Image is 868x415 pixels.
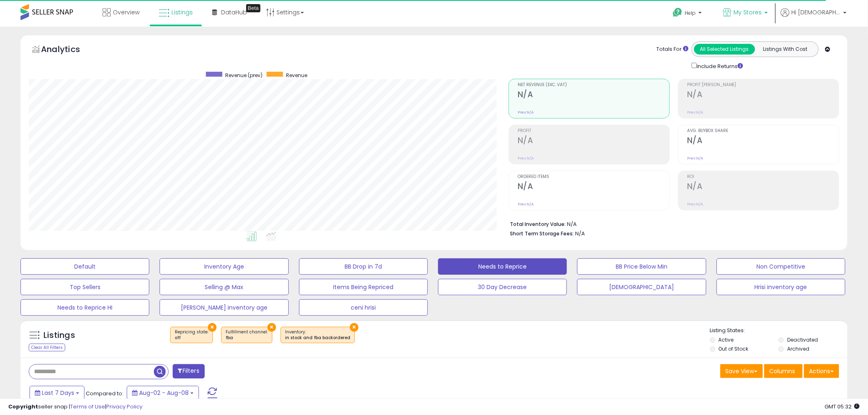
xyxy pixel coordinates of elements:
[42,389,74,397] span: Last 7 Days
[577,279,706,295] button: [DEMOGRAPHIC_DATA]
[86,390,123,397] span: Compared to:
[687,83,839,87] span: Profit [PERSON_NAME]
[113,8,139,16] span: Overview
[246,4,260,12] div: Tooltip anchor
[43,330,75,341] h5: Listings
[825,403,860,410] span: 2025-08-16 05:32 GMT
[8,403,38,410] strong: Copyright
[29,344,65,351] div: Clear All Filters
[299,258,428,275] button: BB Drop in 7d
[719,336,734,343] label: Active
[518,202,534,207] small: Prev: N/A
[687,175,839,179] span: ROI
[792,8,841,16] span: Hi [DEMOGRAPHIC_DATA]
[687,90,839,101] h2: N/A
[787,345,809,352] label: Archived
[770,367,795,375] span: Columns
[518,83,669,87] span: Net Revenue (Exc. VAT)
[694,44,755,55] button: All Selected Listings
[687,136,839,147] h2: N/A
[285,329,350,341] span: Inventory :
[226,329,268,341] span: Fulfillment channel :
[267,323,276,332] button: ×
[175,329,208,341] span: Repricing state :
[106,403,142,410] a: Privacy Policy
[510,230,574,237] b: Short Term Storage Fees:
[21,299,149,316] button: Needs to Reprice HI
[781,8,847,27] a: Hi [DEMOGRAPHIC_DATA]
[687,182,839,193] h2: N/A
[160,299,288,316] button: [PERSON_NAME] inventory age
[719,345,749,352] label: Out of Stock
[173,364,205,379] button: Filters
[160,279,288,295] button: Selling @ Max
[657,46,689,53] div: Totals For
[518,110,534,115] small: Prev: N/A
[175,335,208,341] div: off
[299,299,428,316] button: ceni hrisi
[299,279,428,295] button: Items Being Repriced
[717,279,845,295] button: Hrisi inventory age
[518,182,669,193] h2: N/A
[687,202,703,207] small: Prev: N/A
[510,219,833,228] li: N/A
[350,323,359,332] button: ×
[226,335,268,341] div: fba
[171,8,193,16] span: Listings
[518,129,669,133] span: Profit
[685,9,696,16] span: Help
[764,364,803,378] button: Columns
[438,258,567,275] button: Needs to Reprice
[70,403,105,410] a: Terms of Use
[518,90,669,101] h2: N/A
[687,156,703,161] small: Prev: N/A
[787,336,818,343] label: Deactivated
[577,258,706,275] button: BB Price Below Min
[30,386,85,400] button: Last 7 Days
[687,110,703,115] small: Prev: N/A
[518,136,669,147] h2: N/A
[510,221,566,228] b: Total Inventory Value:
[21,258,149,275] button: Default
[160,258,288,275] button: Inventory Age
[804,364,839,378] button: Actions
[667,1,710,27] a: Help
[734,8,762,16] span: My Stores
[225,72,263,79] span: Revenue (prev)
[21,279,149,295] button: Top Sellers
[8,403,142,411] div: seller snap | |
[673,7,683,18] i: Get Help
[518,156,534,161] small: Prev: N/A
[687,129,839,133] span: Avg. Buybox Share
[717,258,845,275] button: Non Competitive
[41,43,96,57] h5: Analytics
[139,389,189,397] span: Aug-02 - Aug-08
[285,335,350,341] div: in stock and fba backordered
[438,279,567,295] button: 30 Day Decrease
[221,8,247,16] span: DataHub
[208,323,217,332] button: ×
[518,175,669,179] span: Ordered Items
[685,61,753,71] div: Include Returns
[755,44,816,55] button: Listings With Cost
[720,364,763,378] button: Save View
[286,72,307,79] span: Revenue
[127,386,199,400] button: Aug-02 - Aug-08
[575,230,585,237] span: N/A
[710,327,847,335] p: Listing States:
